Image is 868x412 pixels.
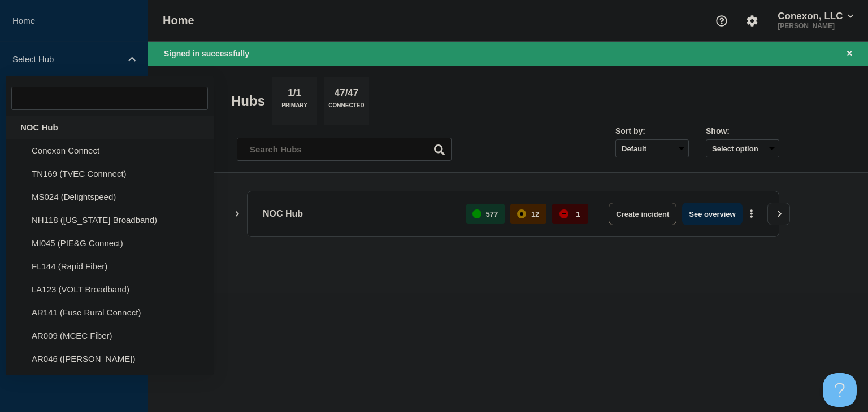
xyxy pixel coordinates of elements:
[330,87,363,102] p: 47/47
[615,139,689,157] select: Sort by
[775,11,856,22] button: Conexon, LLC
[823,373,857,407] iframe: Help Scout Beacon - Open
[615,126,689,135] div: Sort by:
[682,203,742,225] button: See overview
[6,301,214,324] li: AR141 (Fuse Rural Connect)
[6,231,214,255] li: MI045 (PIE&G Connect)
[237,138,452,161] input: Search Hubs
[12,54,121,64] p: Select Hub
[164,49,249,58] span: Signed in successfully
[559,209,568,218] div: down
[6,255,214,278] li: FL144 (Rapid Fiber)
[284,87,306,102] p: 1/1
[775,22,856,30] p: [PERSON_NAME]
[163,14,194,27] h1: Home
[531,210,539,218] p: 12
[609,203,676,225] button: Create incident
[263,203,453,225] p: NOC Hub
[6,185,214,208] li: MS024 (Delightspeed)
[706,126,779,135] div: Show:
[472,209,481,218] div: up
[486,210,498,218] p: 577
[576,210,580,218] p: 1
[6,208,214,231] li: NH118 ([US_STATE] Broadband)
[767,203,790,225] button: View
[328,102,364,114] p: Connected
[6,116,214,139] div: NOC Hub
[843,47,857,60] button: Close banner
[6,162,214,185] li: TN169 (TVEC Connnect)
[744,204,759,225] button: More actions
[517,209,526,218] div: affected
[6,324,214,347] li: AR009 (MCEC Fiber)
[281,102,307,114] p: Primary
[6,139,214,162] li: Conexon Connect
[235,210,240,218] button: Show Connected Hubs
[706,139,779,157] button: Select option
[6,278,214,301] li: LA123 (VOLT Broadband)
[6,347,214,370] li: AR046 ([PERSON_NAME])
[231,93,265,109] h2: Hubs
[710,9,734,33] button: Support
[740,9,764,33] button: Account settings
